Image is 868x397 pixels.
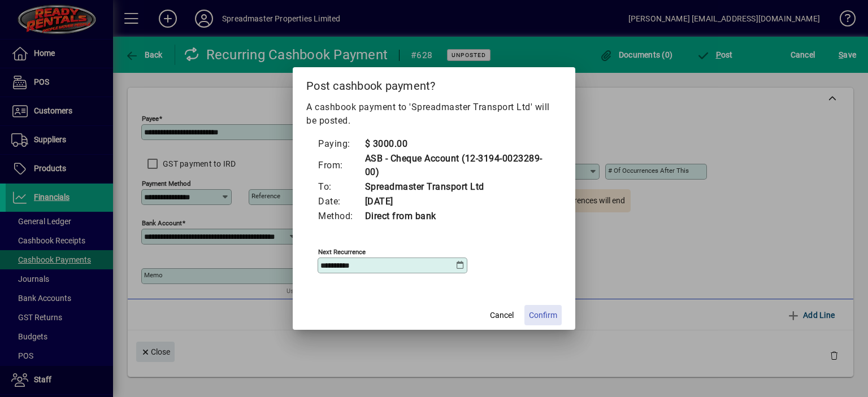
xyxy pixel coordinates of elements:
[364,180,551,194] td: Spreadmaster Transport Ltd
[318,137,364,151] td: Paying:
[484,305,520,325] button: Cancel
[364,194,551,209] td: [DATE]
[306,101,562,128] p: A cashbook payment to 'Spreadmaster Transport Ltd' will be posted.
[529,309,557,321] span: Confirm
[318,180,364,194] td: To:
[318,194,364,209] td: Date:
[364,151,551,180] td: ASB - Cheque Account (12-3194-0023289-00)
[364,209,551,224] td: Direct from bank
[524,305,562,325] button: Confirm
[490,309,514,321] span: Cancel
[318,209,364,224] td: Method:
[364,137,551,151] td: $ 3000.00
[318,151,364,180] td: From:
[293,67,575,100] h2: Post cashbook payment?
[318,248,366,256] mat-label: Next recurrence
